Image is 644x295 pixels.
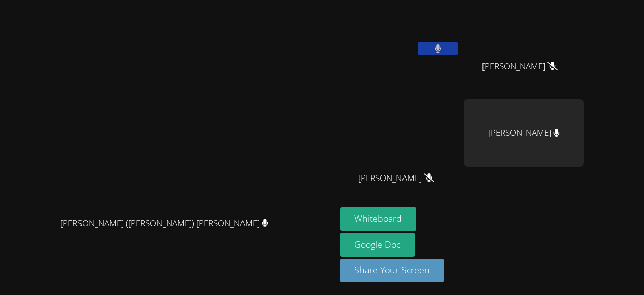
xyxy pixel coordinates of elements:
button: Whiteboard [340,207,416,231]
span: [PERSON_NAME] [358,171,434,186]
button: Share Your Screen [340,259,444,282]
span: [PERSON_NAME] ([PERSON_NAME]) [PERSON_NAME] [60,216,268,231]
span: [PERSON_NAME] [482,59,558,74]
a: Google Doc [340,233,415,257]
div: [PERSON_NAME] [464,99,584,167]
